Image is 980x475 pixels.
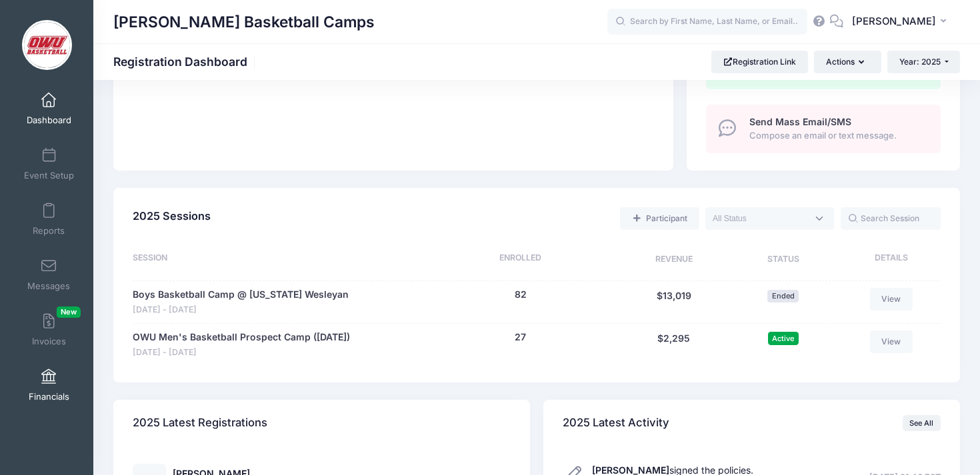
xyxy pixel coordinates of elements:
[29,391,69,402] span: Financials
[17,251,81,298] a: Messages
[617,288,731,316] div: $13,019
[33,225,65,237] span: Reports
[607,9,807,35] input: Search by First Name, Last Name, or Email...
[133,304,349,316] span: [DATE] - [DATE]
[133,346,350,359] span: [DATE] - [DATE]
[133,209,211,223] span: 2025 Sessions
[17,362,81,408] a: Financials
[841,207,941,230] input: Search Session
[706,105,941,153] a: Send Mass Email/SMS Compose an email or text message.
[113,7,375,37] h1: [PERSON_NAME] Basketball Camps
[713,213,807,225] textarea: Search
[563,404,669,442] h4: 2025 Latest Activity
[423,252,617,268] div: Enrolled
[27,280,70,292] span: Messages
[133,288,349,302] a: Boys Basketball Camp @ [US_STATE] Wesleyan
[870,288,913,310] a: View
[903,415,941,431] a: See All
[768,332,799,344] span: Active
[767,290,799,302] span: Ended
[749,129,925,143] span: Compose an email or text message.
[731,252,835,268] div: Status
[17,196,81,242] a: Reports
[515,288,527,302] button: 82
[887,51,960,73] button: Year: 2025
[57,306,81,318] span: New
[843,7,960,37] button: [PERSON_NAME]
[113,55,259,69] h1: Registration Dashboard
[133,330,350,344] a: OWU Men's Basketball Prospect Camp ([DATE])
[17,85,81,132] a: Dashboard
[24,170,74,181] span: Event Setup
[870,330,913,353] a: View
[711,51,808,73] a: Registration Link
[852,14,936,29] span: [PERSON_NAME]
[133,404,267,442] h4: 2025 Latest Registrations
[27,115,71,126] span: Dashboard
[749,116,851,127] span: Send Mass Email/SMS
[22,20,72,70] img: David Vogel Basketball Camps
[617,252,731,268] div: Revenue
[835,252,940,268] div: Details
[620,207,699,230] a: Add a new manual registration
[17,141,81,187] a: Event Setup
[515,330,526,344] button: 27
[617,330,731,359] div: $2,295
[17,306,81,353] a: InvoicesNew
[32,336,66,347] span: Invoices
[899,57,941,67] span: Year: 2025
[133,252,423,268] div: Session
[814,51,881,73] button: Actions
